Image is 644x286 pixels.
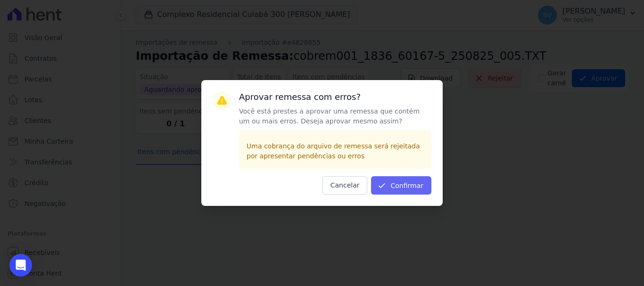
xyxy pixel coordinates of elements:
[239,91,431,103] h3: Aprovar remessa com erros?
[9,254,32,277] div: Open Intercom Messenger
[247,141,424,161] p: Uma cobrança do arquivo de remessa será rejeitada por apresentar pendências ou erros
[371,176,431,195] button: Confirmar
[239,106,431,126] p: Você está prestes a aprovar uma remessa que contém um ou mais erros. Deseja aprovar mesmo assim?
[322,176,368,195] button: Cancelar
